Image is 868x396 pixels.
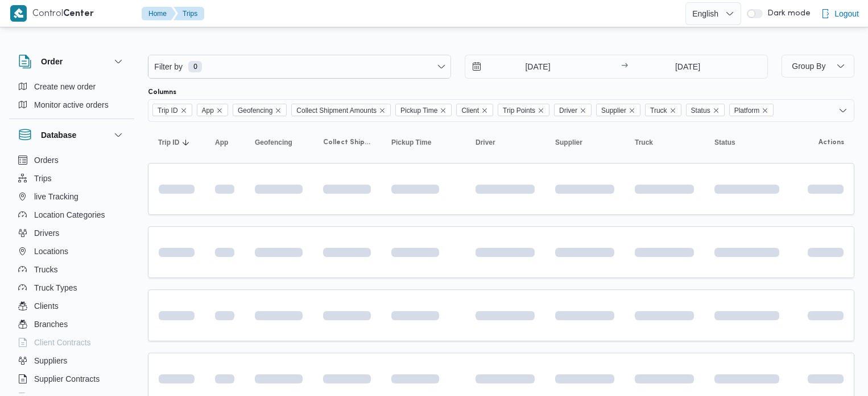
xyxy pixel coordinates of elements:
button: live Tracking [14,187,130,206]
span: Driver [554,104,592,116]
span: Truck [650,104,667,117]
span: Location Categories [34,208,105,222]
button: Remove Truck from selection in this group [669,107,676,114]
span: Dark mode [763,9,811,18]
span: Trucks [34,263,57,276]
span: Trip Points [498,104,549,116]
span: 0 available filters [188,61,202,72]
span: Clients [34,299,59,313]
button: Remove Collect Shipment Amounts from selection in this group [379,107,386,114]
button: Drivers [14,224,130,242]
button: Orders [14,151,130,169]
span: App [215,138,228,147]
button: Branches [14,315,130,333]
button: Geofencing [250,133,307,152]
button: Database [18,128,125,142]
button: Filter by0 available filters [148,55,450,78]
button: Remove Trip ID from selection in this group [180,107,187,114]
input: Press the down key to open a popover containing a calendar. [631,55,745,78]
span: Collect Shipment Amounts [291,104,391,116]
button: Driver [471,133,539,152]
input: Press the down key to open a popover containing a calendar. [465,55,594,78]
span: Collect Shipment Amounts [296,104,377,117]
span: Geofencing [255,138,292,147]
button: Remove Geofencing from selection in this group [275,107,282,114]
span: Platform [734,104,760,117]
span: Platform [729,104,774,116]
button: Remove App from selection in this group [216,107,223,114]
span: Pickup Time [400,104,437,117]
span: Client [461,104,479,117]
span: Supplier [601,104,626,117]
button: Remove Pickup Time from selection in this group [440,107,447,114]
button: Remove Supplier from selection in this group [629,107,635,114]
span: Driver [476,138,495,147]
span: Actions [819,138,844,147]
span: Truck Types [34,281,77,295]
span: App [197,104,228,116]
span: Truck [645,104,681,116]
button: Remove Client from selection in this group [481,107,488,114]
button: Monitor active orders [14,96,130,114]
button: Truck [630,133,698,152]
span: Trips [34,172,52,185]
button: App [210,133,239,152]
button: Order [18,55,125,68]
span: Trip ID [158,104,178,117]
button: Trip IDSorted in descending order [154,133,199,152]
span: Create new order [34,80,96,93]
button: Remove Trip Points from selection in this group [538,107,544,114]
span: Drivers [34,226,59,240]
span: live Tracking [34,190,78,203]
span: Monitor active orders [34,98,109,112]
button: Status [710,133,784,152]
span: Trip ID [152,104,192,116]
button: Group By [782,55,854,77]
button: Suppliers [14,352,130,370]
span: Truck [635,138,653,147]
button: Client Contracts [14,333,130,352]
span: Collect Shipment Amounts [323,138,371,147]
span: Trip ID; Sorted in descending order [158,138,179,147]
span: Supplier Contracts [34,372,100,386]
span: App [202,104,214,117]
button: Supplier Contracts [14,370,130,388]
span: Pickup Time [395,104,452,116]
button: Remove Status from selection in this group [713,107,720,114]
span: Branches [34,317,68,331]
button: Remove Platform from selection in this group [762,107,768,114]
button: Location Categories [14,206,130,224]
button: Home [142,7,176,21]
button: Create new order [14,77,130,96]
button: Clients [14,297,130,315]
span: Filter by [153,60,184,74]
button: Trips [14,169,130,187]
button: Pickup Time [387,133,444,152]
button: Remove Driver from selection in this group [580,107,586,114]
span: Group By [792,62,825,71]
span: Status [714,138,735,147]
button: Trucks [14,260,130,279]
button: Trips [173,7,204,21]
span: Pickup Time [391,138,431,147]
button: Logout [816,2,863,25]
img: X8yXhbKr1z7QwAAAABJRU5ErkJggg== [10,5,27,22]
span: Geofencing [233,104,287,116]
div: → [621,63,628,71]
b: Center [63,10,94,18]
span: Supplier [555,138,582,147]
span: Logout [834,7,859,21]
svg: Sorted in descending order [181,138,191,147]
button: Truck Types [14,279,130,297]
button: Locations [14,242,130,260]
span: Suppliers [34,354,67,368]
span: Client [456,104,493,116]
span: Orders [34,153,59,167]
button: Open list of options [838,106,848,115]
div: Order [9,77,134,119]
h3: Order [41,55,63,68]
span: Supplier [596,104,640,116]
span: Locations [34,244,68,258]
h3: Database [41,128,76,142]
span: Client Contracts [34,336,91,349]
